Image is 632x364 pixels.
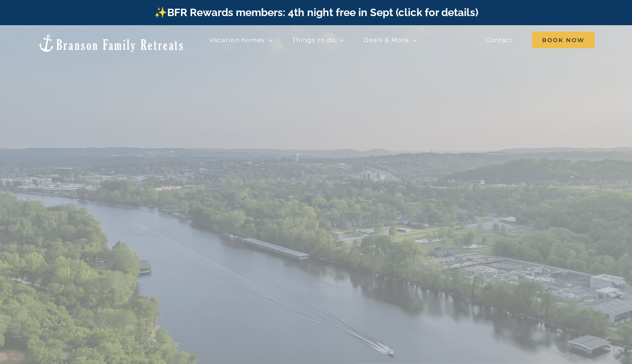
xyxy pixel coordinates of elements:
a: Book Now [532,31,595,49]
b: ABOUT US [237,196,395,233]
a: Things to do [292,31,344,49]
a: ✨BFR Rewards members: 4th night free in Sept (click for details) [154,6,478,19]
a: Contact [485,31,513,49]
a: About [437,31,466,49]
span: Vacation homes [209,37,265,43]
span: About [437,37,457,43]
a: Deals & More [364,31,417,49]
span: Deals & More [364,37,409,43]
span: Contact [485,37,513,43]
a: Vacation homes [209,31,273,49]
span: Book Now [532,32,595,48]
nav: Main Menu [209,31,595,49]
span: Things to do [292,37,336,43]
img: Branson Family Retreats Logo [37,33,185,53]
